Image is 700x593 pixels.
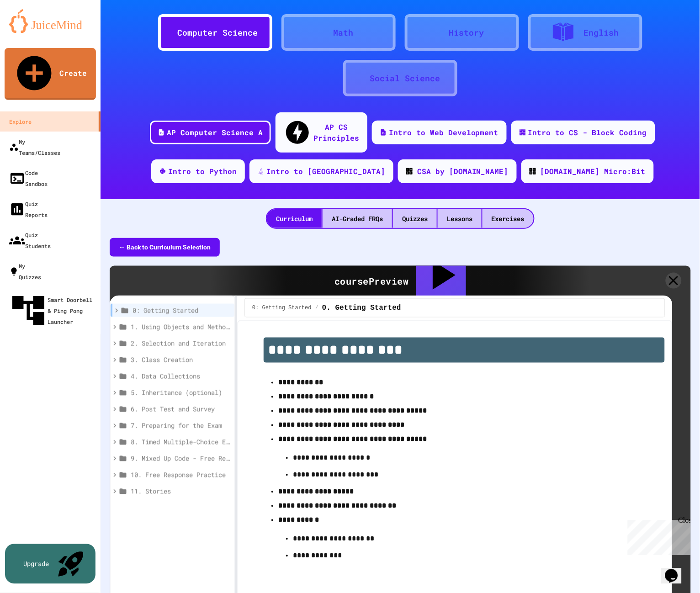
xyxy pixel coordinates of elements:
[389,127,498,138] div: Intro to Web Development
[131,322,231,332] span: 1. Using Objects and Methods
[530,168,536,175] img: CODE_logo_RGB.png
[9,198,48,220] div: Quiz Reports
[133,306,231,315] span: 0: Getting Started
[4,4,63,58] div: Chat with us now!Close
[662,556,691,584] iframe: chat widget
[323,209,392,228] div: AI-Graded FRQs
[9,260,41,282] div: My Quizzes
[110,238,220,257] button: ← Back to Curriculum Selection
[406,168,413,175] img: CODE_logo_RGB.png
[177,26,258,39] div: Computer Science
[370,72,440,85] div: Social Science
[131,470,231,480] span: 10. Free Response Practice
[131,388,231,397] span: 5. Inheritance (optional)
[9,291,97,330] div: Smart Doorbell & Ping Pong Launcher
[9,136,60,158] div: My Teams/Classes
[322,302,401,313] span: 0. Getting Started
[393,209,437,228] div: Quizzes
[5,48,96,100] a: Create
[267,209,322,228] div: Curriculum
[131,339,231,348] span: 2. Selection and Iteration
[131,421,231,430] span: 7. Preparing for the Exam
[9,9,91,33] img: logo-orange.svg
[416,250,466,311] button: Assign to Class
[131,454,231,463] span: 9. Mixed Up Code - Free Response Practice
[541,166,646,177] div: [DOMAIN_NAME] Micro:Bit
[9,167,48,189] div: Code Sandbox
[313,122,359,143] div: AP CS Principles
[131,355,231,365] span: 3. Class Creation
[417,166,509,177] div: CSA by [DOMAIN_NAME]
[315,304,318,312] span: /
[23,559,49,569] div: Upgrade
[584,26,619,39] div: English
[131,371,231,381] span: 4. Data Collections
[483,209,534,228] div: Exercises
[528,127,647,138] div: Intro to CS - Block Coding
[333,26,353,39] div: Math
[9,116,32,127] div: Explore
[9,229,51,251] div: Quiz Students
[252,304,312,312] span: 0: Getting Started
[131,404,231,414] span: 6. Post Test and Survey
[334,274,409,288] div: course Preview
[131,487,231,496] span: 11. Stories
[167,127,263,138] div: AP Computer Science A
[438,209,482,228] div: Lessons
[131,437,231,447] span: 8. Timed Multiple-Choice Exams
[449,26,484,39] div: History
[168,166,237,177] div: Intro to Python
[624,517,691,556] iframe: chat widget
[266,166,385,177] div: Intro to [GEOGRAPHIC_DATA]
